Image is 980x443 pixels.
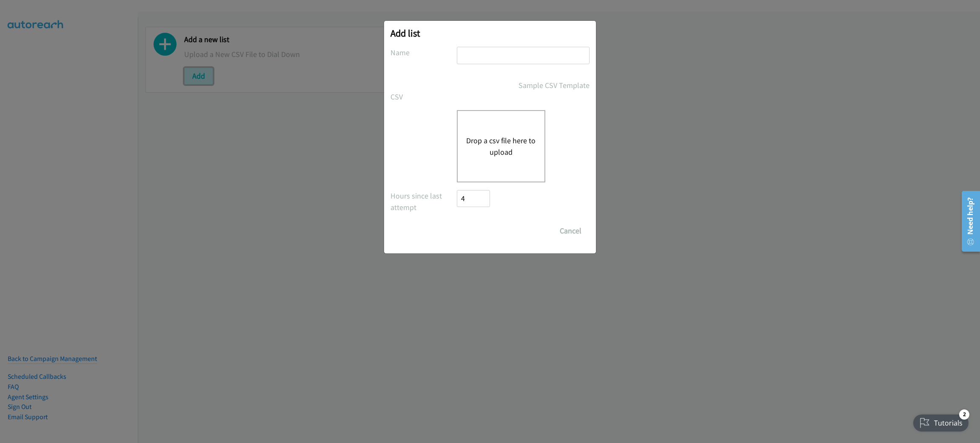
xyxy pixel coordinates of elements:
iframe: Checklist [908,406,974,437]
button: Drop a csv file here to upload [466,135,536,158]
a: Sample CSV Template [518,80,590,91]
h2: Add list [390,27,590,39]
iframe: Resource Center [955,187,980,255]
button: Cancel [552,222,590,239]
label: CSV [390,91,457,102]
label: Name [390,47,457,58]
label: Hours since last attempt [390,190,457,213]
